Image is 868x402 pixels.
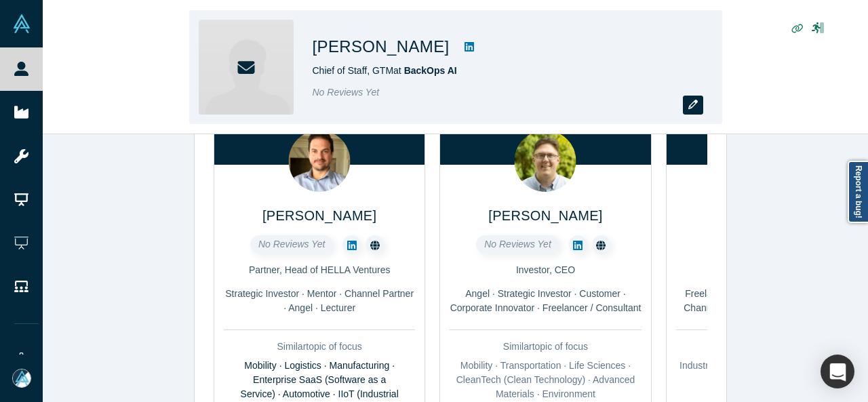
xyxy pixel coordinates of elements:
div: Strategic Investor · Mentor · Channel Partner · Angel · Lecturer [224,287,415,315]
div: Similar topic of focus [224,340,415,354]
div: Angel · Strategic Investor · Customer · Corporate Innovator · Freelancer / Consultant [450,287,641,315]
div: Freelancer / Consultant · Mentor · Angel · Channel Partner · Lecturer · Acquirer · VC [676,287,867,315]
img: Marco Marinucci's Profile Image [289,130,351,192]
img: Alchemist Vault Logo [12,14,31,33]
h1: [PERSON_NAME] [313,35,450,59]
a: BackOps AI [404,65,457,76]
div: Similar topic of focus [676,340,867,354]
div: Similar topic of focus [450,340,641,354]
span: Investor, CEO [516,264,575,275]
span: Chief of Staff, GTM at [313,65,457,76]
img: Christopher Schweitzer's Profile Image [515,130,576,192]
span: Industrial Robotics · Enterprise SaaS and Ai [679,360,864,371]
span: No Reviews Yet [258,239,325,249]
a: [PERSON_NAME] [262,208,376,223]
span: No Reviews Yet [313,87,380,98]
a: Report a bug! [848,161,868,223]
a: [PERSON_NAME] [488,208,602,223]
span: Mobility · Transportation · Life Sciences · CleanTech (Clean Technology) · Advanced Materials · E... [456,360,635,399]
img: Mia Scott's Account [12,369,31,388]
span: No Reviews Yet [484,239,551,249]
span: Partner, Head of HELLA Ventures [249,264,391,275]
